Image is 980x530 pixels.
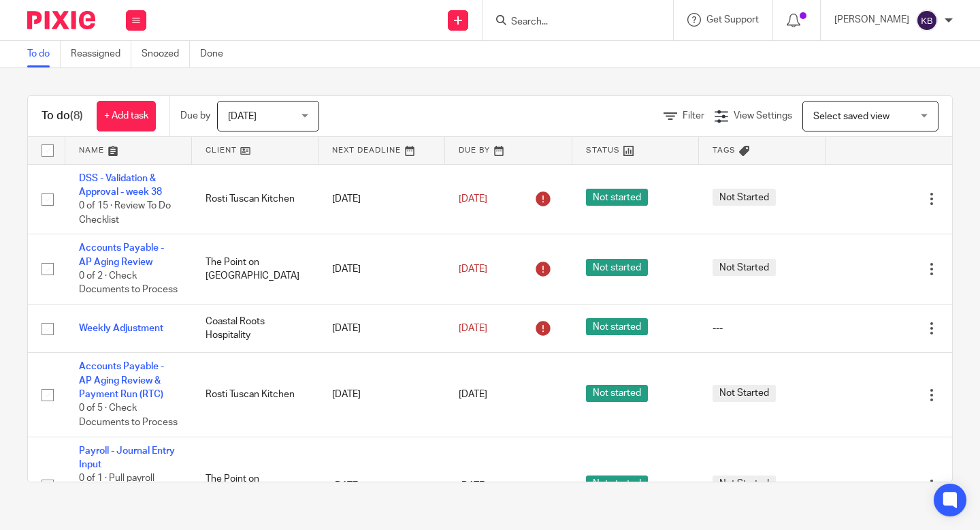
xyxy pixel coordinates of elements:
[79,201,171,225] span: 0 of 15 · Review To Do Checklist
[79,446,175,469] a: Payroll - Journal Entry Input
[734,111,792,121] span: View Settings
[813,112,889,121] span: Select saved view
[713,476,776,493] span: Not Started
[586,259,648,276] span: Not started
[27,11,95,29] img: Pixie
[713,189,776,206] span: Not Started
[459,194,487,204] span: [DATE]
[180,109,210,123] p: Due by
[192,353,318,437] td: Rosti Tuscan Kitchen
[586,189,648,206] span: Not started
[192,164,318,234] td: Rosti Tuscan Kitchen
[79,174,162,197] a: DSS - Validation & Approval - week 38
[586,318,648,335] span: Not started
[586,476,648,493] span: Not started
[706,15,759,25] span: Get Support
[834,13,909,27] p: [PERSON_NAME]
[459,324,487,333] span: [DATE]
[228,112,257,121] span: [DATE]
[70,110,83,121] span: (8)
[510,16,632,29] input: Search
[318,353,445,437] td: [DATE]
[97,101,156,131] a: + Add task
[200,41,233,67] a: Done
[318,234,445,305] td: [DATE]
[27,41,61,67] a: To do
[318,305,445,353] td: [DATE]
[713,322,812,335] div: ---
[79,404,178,428] span: 0 of 5 · Check Documents to Process
[713,146,736,154] span: Tags
[713,385,776,402] span: Not Started
[192,234,318,305] td: The Point on [GEOGRAPHIC_DATA]
[192,305,318,353] td: Coastal Roots Hospitality
[713,259,776,276] span: Not Started
[318,164,445,234] td: [DATE]
[916,10,938,31] img: svg%3E
[459,481,487,490] span: [DATE]
[71,41,131,67] a: Reassigned
[459,390,487,399] span: [DATE]
[142,41,190,67] a: Snoozed
[79,362,164,399] a: Accounts Payable - AP Aging Review & Payment Run (RTC)
[586,385,648,402] span: Not started
[79,243,164,266] a: Accounts Payable - AP Aging Review
[459,264,487,274] span: [DATE]
[683,111,704,121] span: Filter
[42,109,83,123] h1: To do
[79,271,178,295] span: 0 of 2 · Check Documents to Process
[79,324,163,333] a: Weekly Adjustment
[79,473,162,525] span: 0 of 1 · Pull payroll reports and enter payroll journal entry into R365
